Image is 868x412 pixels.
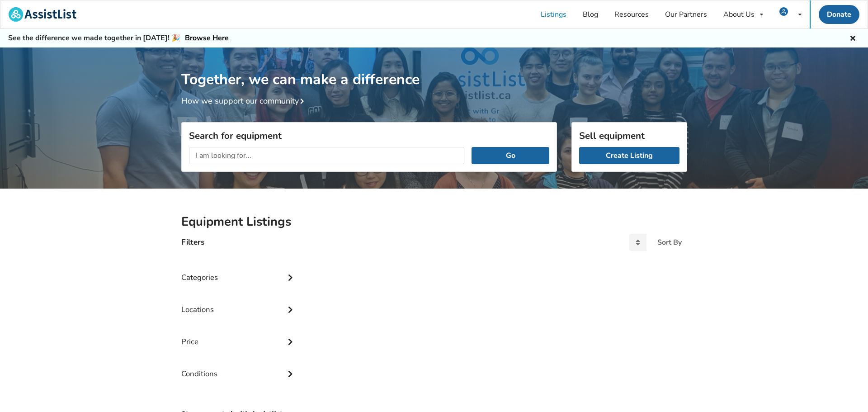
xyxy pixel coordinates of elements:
[189,130,549,142] h3: Search for equipment
[579,130,679,142] h3: Sell equipment
[575,0,606,28] a: Blog
[9,7,76,22] img: assistlist-logo
[819,5,859,24] a: Donate
[181,47,687,89] h1: Together, we can make a difference
[8,33,229,43] h5: See the difference we made together in [DATE]! 🎉
[579,147,679,164] a: Create Listing
[189,147,465,164] input: I am looking for...
[181,237,204,247] h4: Filters
[181,287,297,319] div: Locations
[181,95,308,106] a: How we support our community
[779,7,788,16] img: user icon
[185,33,229,43] a: Browse Here
[657,239,682,246] div: Sort By
[472,147,549,164] button: Go
[533,0,575,28] a: Listings
[606,0,657,28] a: Resources
[657,0,715,28] a: Our Partners
[181,351,297,383] div: Conditions
[723,11,755,18] div: About Us
[181,214,687,230] h2: Equipment Listings
[181,255,297,287] div: Categories
[181,319,297,351] div: Price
